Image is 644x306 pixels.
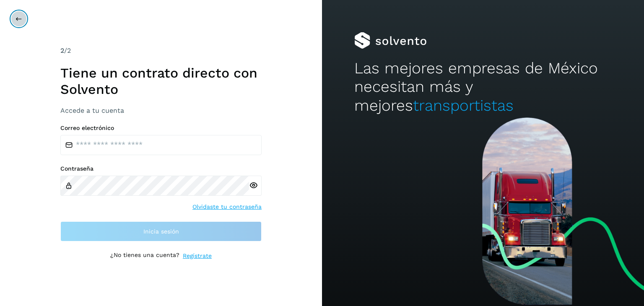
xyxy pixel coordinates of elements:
[60,165,262,172] label: Contraseña
[413,96,514,114] span: transportistas
[60,106,262,114] h3: Accede a tu cuenta
[192,202,262,211] a: Olvidaste tu contraseña
[183,252,212,260] a: Regístrate
[60,65,262,97] h1: Tiene un contrato directo con Solvento
[60,124,262,132] label: Correo electrónico
[110,252,179,260] p: ¿No tienes una cuenta?
[60,221,262,241] button: Inicia sesión
[143,228,179,234] span: Inicia sesión
[60,46,262,56] div: /2
[354,59,612,115] h2: Las mejores empresas de México necesitan más y mejores
[60,47,64,54] span: 2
